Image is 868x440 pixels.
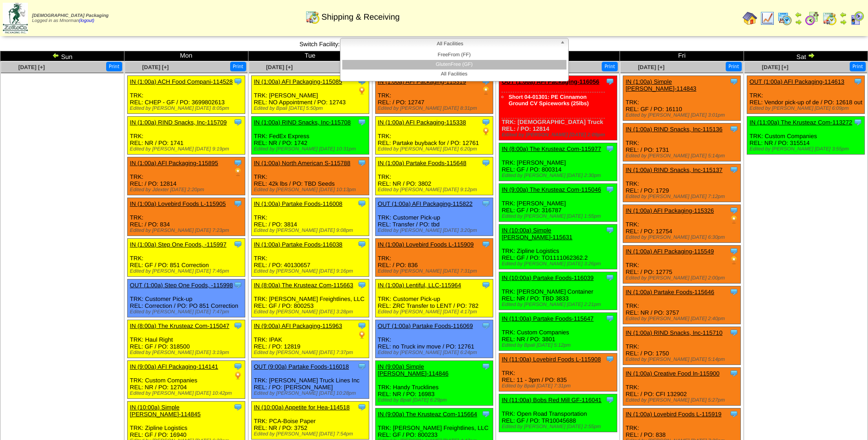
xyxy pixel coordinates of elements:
[623,286,741,324] div: TRK: REL: NR / PO: 3757
[130,78,233,85] a: IN (1:00a) ACH Food Compani-114528
[357,199,367,208] img: Tooltip
[378,200,473,207] a: OUT (1:00a) AFI Packaging-115822
[130,160,218,166] a: IN (1:00a) AFI Packaging-115895
[254,78,342,85] a: IN (1:00a) AFI Packaging-115085
[501,186,601,193] a: IN (9:00a) The Krusteaz Com-115046
[378,411,477,418] a: IN (9:00a) The Krusteaz Com-115664
[378,160,467,166] a: IN (1:00a) Partake Foods-115648
[378,106,493,111] div: Edited by [PERSON_NAME] [DATE] 8:31pm
[251,239,369,277] div: TRK: REL: / PO: 40130657
[481,362,491,371] img: Tooltip
[266,64,293,70] a: [DATE] [+]
[130,241,226,248] a: IN (1:00a) Step One Foods, -115997
[233,240,243,249] img: Tooltip
[749,78,844,85] a: OUT (1:00a) AFI Packaging-114613
[777,11,792,26] img: calendarprod.gif
[342,70,566,79] li: All Facilities
[850,62,866,71] button: Print
[729,206,739,215] img: Tooltip
[106,62,122,71] button: Print
[481,86,491,95] img: PO
[357,118,367,127] img: Tooltip
[378,228,493,233] div: Edited by [PERSON_NAME] [DATE] 3:20pm
[638,64,664,70] span: [DATE] [+]
[254,309,369,315] div: Edited by [PERSON_NAME] [DATE] 3:28pm
[251,76,369,114] div: TRK: [PERSON_NAME] REL: NO Appointment / PO: 12743
[254,391,369,396] div: Edited by [PERSON_NAME] [DATE] 10:28pm
[625,207,714,214] a: IN (1:00a) AFI Packaging-115326
[623,123,741,161] div: TRK: REL: / PO: 1731
[499,143,617,181] div: TRK: [PERSON_NAME] REL: GF / PO: 800314
[357,86,367,95] img: PO
[233,371,243,380] img: PO
[760,11,775,26] img: line_graph.gif
[357,280,367,290] img: Tooltip
[127,239,245,277] div: TRK: REL: GF / PO: 851 Correction
[378,146,493,152] div: Edited by [PERSON_NAME] [DATE] 6:20pm
[233,158,243,167] img: Tooltip
[378,350,493,355] div: Edited by [PERSON_NAME] [DATE] 6:24pm
[127,117,245,155] div: TRK: REL: NR / PO: 1741
[375,279,493,317] div: TRK: Customer Pick-up REL: ZRC Transfer to LENT / PO: 782
[501,78,599,85] a: OUT (1:00a) AFI Packaging-116056
[233,199,243,208] img: Tooltip
[124,51,248,61] td: Mon
[625,411,722,418] a: IN (1:00a) Lovebird Foods L-115919
[840,11,847,18] img: arrowleft.gif
[625,78,696,92] a: IN (1:00a) Simple [PERSON_NAME]-114843
[357,362,367,371] img: Tooltip
[743,11,757,26] img: home.gif
[127,76,245,114] div: TRK: REL: CHEP - GF / PO: 3699802613
[729,287,739,296] img: Tooltip
[729,256,739,265] img: PO
[79,18,94,23] a: (logout)
[481,158,491,167] img: Tooltip
[499,225,617,269] div: TRK: Zipline Logistics REL: GF / PO: TO1111062362.2
[378,241,474,248] a: IN (1:00a) Lovebird Foods L-115909
[729,165,739,174] img: Tooltip
[625,316,740,322] div: Edited by [PERSON_NAME] [DATE] 2:40pm
[762,64,788,70] a: [DATE] [+]
[501,343,616,348] div: Edited by Bpali [DATE] 5:12pm
[747,117,865,155] div: TRK: Custom Companies REL: NR / PO: 315514
[130,187,245,193] div: Edited by Jdexter [DATE] 2:20pm
[130,391,245,396] div: Edited by [PERSON_NAME] [DATE] 10:42pm
[729,369,739,378] img: Tooltip
[18,64,45,70] a: [DATE] [+]
[130,363,218,370] a: IN (9:00a) AFI Packaging-114141
[127,320,245,358] div: TRK: Haul Right REL: GF / PO: 318500
[375,239,493,277] div: TRK: REL: / PO: 836
[749,146,864,152] div: Edited by [PERSON_NAME] [DATE] 3:55pm
[130,146,245,152] div: Edited by [PERSON_NAME] [DATE] 9:19pm
[130,228,245,233] div: Edited by [PERSON_NAME] [DATE] 7:23pm
[499,313,617,351] div: TRK: Custom Companies REL: NR / PO: 3801
[625,289,714,295] a: IN (1:00a) Partake Foods-115646
[254,363,349,370] a: OUT (9:00a) Partake Foods-116018
[230,62,246,71] button: Print
[501,356,601,363] a: IN (11:00a) Lovebird Foods L-115908
[130,200,226,207] a: IN (1:00a) Lovebird Foods L-115905
[130,282,233,289] a: OUT (1:00a) Step One Foods, -115998
[378,309,493,315] div: Edited by [PERSON_NAME] [DATE] 4:17pm
[233,77,243,86] img: Tooltip
[130,268,245,274] div: Edited by [PERSON_NAME] [DATE] 7:46pm
[375,198,493,236] div: TRK: Customer Pick-up REL: Transfer / PO: tbd
[501,274,593,281] a: IN (10:00a) Partake Foods-116039
[254,200,343,207] a: IN (1:00a) Partake Foods-116008
[605,395,615,404] img: Tooltip
[501,145,601,152] a: IN (8:00a) The Krusteaz Com-115977
[605,77,615,86] img: Tooltip
[254,404,350,411] a: IN (10:00a) Appetite for Hea-114518
[729,124,739,134] img: Tooltip
[501,227,572,241] a: IN (10:00a) Simple [PERSON_NAME]-115631
[254,187,369,193] div: Edited by [PERSON_NAME] [DATE] 10:13pm
[729,328,739,337] img: Tooltip
[508,94,588,107] a: Short 04-01301: PE Cinnamon Ground CV Spiceworks (25lbs)
[501,424,616,429] div: Edited by [PERSON_NAME] [DATE] 2:55pm
[625,166,722,173] a: IN (1:00a) RIND Snacks, Inc-115137
[254,350,369,355] div: Edited by [PERSON_NAME] [DATE] 7:37pm
[357,330,367,339] img: PO
[605,273,615,282] img: Tooltip
[840,18,847,26] img: arrowright.gif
